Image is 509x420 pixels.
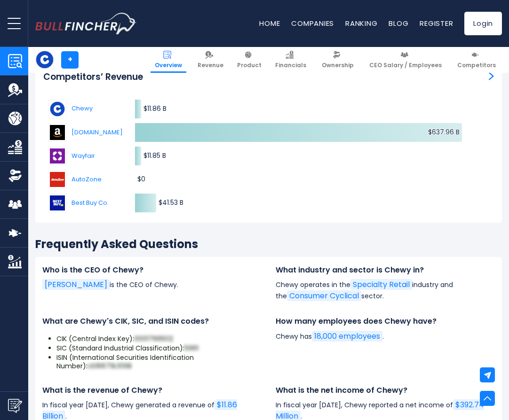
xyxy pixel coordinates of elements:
span: CEO Salary / Employees [369,62,442,69]
a: Ranking [345,18,377,28]
img: Chewy competitors logo [48,100,67,118]
span: Competitors [457,62,496,69]
span: Ownership [322,62,354,69]
a: Companies [291,18,334,28]
h4: What is the revenue of Chewy? [42,385,262,396]
li: CIK (Central Index Key): [56,334,262,343]
a: Consumer Cyclical [287,290,361,301]
a: 18,000 employees [312,331,382,342]
a: [DOMAIN_NAME] [48,123,123,142]
img: Bullfincher logo [35,13,137,34]
h3: Frequently Asked Questions [35,237,502,251]
a: Wayfair [48,147,119,165]
text: $0 [137,174,145,184]
img: Wayfair competitors logo [48,147,67,165]
a: Register [420,18,453,28]
p: Chewy operates in the industry and the sector. [276,279,495,302]
a: Financials [271,47,310,73]
span: Chewy [72,105,119,112]
span: Financials [275,62,306,69]
a: Best Buy Co. [48,194,119,212]
h3: Competitors’ Revenue [43,71,143,83]
h4: What is the net income of Chewy? [276,385,495,396]
span: 0001766502 [134,334,173,343]
text: $41.53 B [159,198,183,207]
span: US16679L1098 [87,361,132,371]
a: + [61,51,79,69]
span: Wayfair [72,151,119,161]
img: Amazon.com competitors logo [48,123,67,142]
a: CEO Salary / Employees [365,47,446,73]
h4: What are Chewy's CIK, SIC, and ISIN codes? [42,316,262,327]
h4: Who is the CEO of Chewy? [42,265,262,275]
a: Blog [389,18,408,28]
text: $11.85 B [143,151,166,160]
p: is the CEO of Chewy. [42,279,262,290]
button: Chewy [48,100,119,118]
img: AutoZone competitors logo [48,170,67,189]
a: Login [464,12,502,35]
img: Ownership [8,169,22,183]
span: 5961 [184,343,199,353]
h4: How many employees does Chewy have? [276,316,495,327]
a: Ownership [318,47,358,73]
span: Revenue [198,62,223,69]
a: AutoZone [48,170,119,189]
a: Product [233,47,266,73]
span: Product [237,62,262,69]
p: Chewy has . [276,331,495,342]
a: [PERSON_NAME] [42,279,110,290]
a: Competitors [453,47,500,73]
img: CHWY logo [36,51,54,69]
a: Revenue [193,47,228,73]
a: Go to homepage [35,13,136,34]
img: Best Buy Co. competitors logo [48,194,67,212]
text: $11.86 B [143,104,167,113]
span: AutoZone [72,175,119,184]
li: ISIN (International Securities Identification Number): [56,353,262,370]
a: Competitors’ Revenue [489,71,494,80]
a: Home [259,18,280,28]
li: SIC (Standard Industrial Classification): [56,344,262,352]
span: [DOMAIN_NAME] [72,128,123,137]
span: Overview [155,62,182,69]
text: $637.96 B [428,127,460,137]
span: Best Buy Co. [72,198,119,208]
a: Specialty Retail [350,279,412,290]
a: Overview [151,47,186,73]
h4: What industry and sector is Chewy in? [276,265,495,275]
